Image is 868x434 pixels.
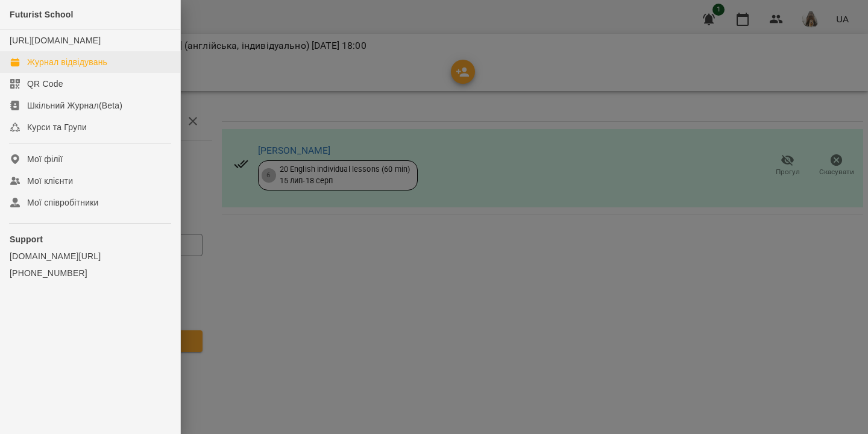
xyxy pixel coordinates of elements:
p: Support [10,233,171,245]
div: Мої співробітники [27,197,99,209]
a: [PHONE_NUMBER] [10,267,171,279]
div: Курси та Групи [27,121,87,133]
div: Шкільний Журнал(Beta) [27,99,122,112]
span: Futurist School [10,10,74,19]
div: Журнал відвідувань [27,56,107,68]
a: [DOMAIN_NAME][URL] [10,250,171,262]
div: QR Code [27,78,63,90]
div: Мої філії [27,153,63,165]
div: Мої клієнти [27,175,73,187]
a: [URL][DOMAIN_NAME] [10,36,101,45]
